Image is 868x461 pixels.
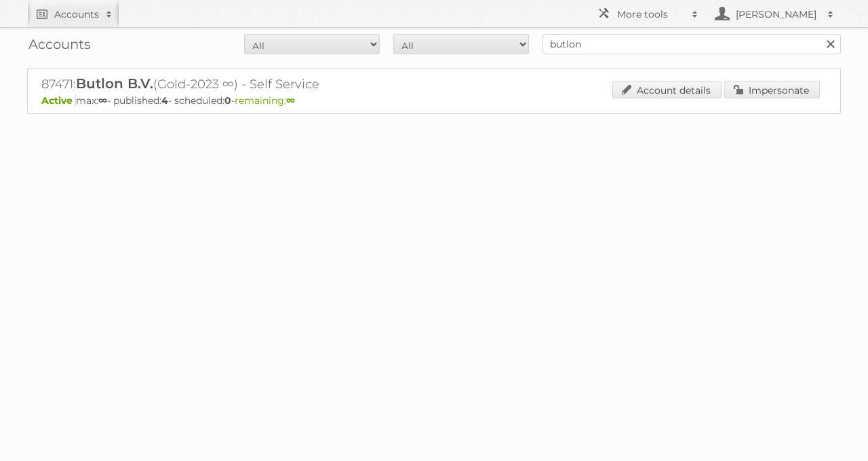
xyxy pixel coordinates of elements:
strong: 0 [224,94,231,107]
span: Butlon B.V. [76,75,153,92]
strong: ∞ [286,94,295,107]
h2: More tools [617,7,685,21]
strong: ∞ [98,94,107,107]
h2: 87471: (Gold-2023 ∞) - Self Service [41,75,516,93]
h2: Accounts [54,7,99,21]
p: max: - published: - scheduled: - [41,94,827,107]
a: Account details [612,81,722,98]
a: Impersonate [724,81,820,98]
h2: [PERSON_NAME] [732,7,821,21]
strong: 4 [161,94,168,107]
span: remaining: [235,94,295,107]
span: Active [41,94,76,107]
